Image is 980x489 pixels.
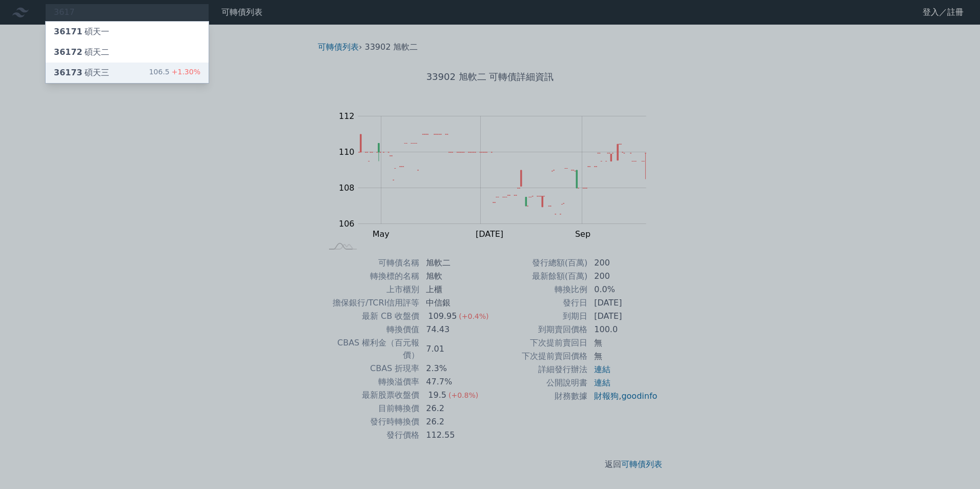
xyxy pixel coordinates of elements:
span: +1.30% [170,68,200,76]
div: 碩天一 [54,26,109,38]
span: 36172 [54,47,83,57]
a: 36171碩天一 [46,22,209,42]
span: 36173 [54,68,83,77]
div: 碩天三 [54,67,109,79]
span: 36171 [54,27,83,36]
div: 106.5 [149,67,200,79]
a: 36173碩天三 106.5+1.30% [46,63,209,83]
div: 碩天二 [54,46,109,58]
a: 36172碩天二 [46,42,209,63]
